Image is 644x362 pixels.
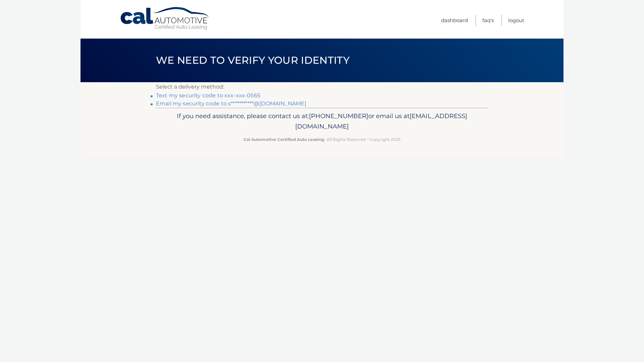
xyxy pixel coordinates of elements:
[309,112,368,120] span: [PHONE_NUMBER]
[156,92,260,99] a: Text my security code to xxx-xxx-0565
[160,136,484,143] p: - All Rights Reserved - Copyright 2025
[120,7,210,31] a: Cal Automotive
[244,137,324,142] strong: Cal Automotive Certified Auto Leasing
[482,15,494,26] a: FAQ's
[156,82,488,92] p: Select a delivery method:
[508,15,524,26] a: Logout
[441,15,468,26] a: Dashboard
[160,111,484,132] p: If you need assistance, please contact us at: or email us at
[156,54,350,66] span: We need to verify your identity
